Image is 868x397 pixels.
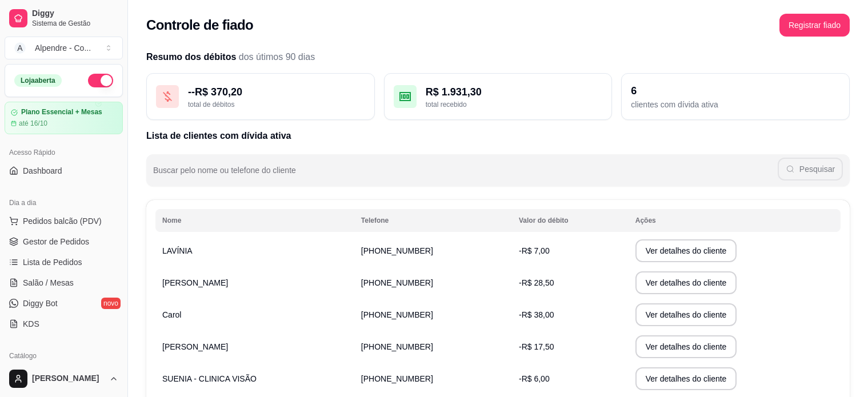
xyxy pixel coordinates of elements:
button: Ver detalhes do cliente [635,303,737,326]
div: Acesso Rápido [5,143,123,162]
span: [PHONE_NUMBER] [361,342,433,351]
button: Ver detalhes do cliente [635,335,737,358]
article: até 16/10 [19,119,47,128]
button: Ver detalhes do cliente [635,239,737,262]
span: dos útimos 90 dias [239,52,315,62]
a: Diggy Botnovo [5,294,123,312]
span: KDS [23,318,39,330]
h2: Controle de fiado [146,16,253,34]
span: -R$ 6,00 [519,374,550,383]
span: Pedidos balcão (PDV) [23,215,102,227]
button: Ver detalhes do cliente [635,271,737,294]
div: R$ 1.931,30 [426,84,603,100]
h2: Lista de clientes com dívida ativa [146,129,850,143]
div: Dia a dia [5,194,123,212]
button: Registrar fiado [779,14,850,37]
span: [PHONE_NUMBER] [361,246,433,255]
span: SUENIA - CLINICA VISÃO [162,374,257,383]
button: Ver detalhes do cliente [635,367,737,390]
div: Alpendre - Co ... [35,42,91,54]
th: Valor do débito [512,209,629,232]
div: total recebido [426,100,603,109]
span: Lista de Pedidos [23,256,82,268]
a: Dashboard [5,162,123,180]
button: Select a team [5,37,123,59]
h2: Resumo dos débitos [146,50,850,64]
span: [PHONE_NUMBER] [361,374,433,383]
span: [PHONE_NUMBER] [361,310,433,319]
span: -R$ 28,50 [519,278,554,287]
div: Catálogo [5,347,123,365]
div: - -R$ 370,20 [188,84,365,100]
span: -R$ 38,00 [519,310,554,319]
span: LAVÍNIA [162,246,193,255]
span: Gestor de Pedidos [23,236,89,247]
span: Salão / Mesas [23,277,74,288]
a: Gestor de Pedidos [5,232,123,251]
button: Pedidos balcão (PDV) [5,212,123,230]
span: [PHONE_NUMBER] [361,278,433,287]
th: Telefone [354,209,512,232]
th: Ações [629,209,841,232]
span: Carol [162,310,181,319]
span: [PERSON_NAME] [32,374,105,384]
span: -R$ 17,50 [519,342,554,351]
div: Loja aberta [14,74,62,87]
span: Dashboard [23,165,62,177]
a: Salão / Mesas [5,274,123,292]
article: Plano Essencial + Mesas [21,108,102,117]
input: Buscar pelo nome ou telefone do cliente [153,169,778,181]
button: Alterar Status [88,74,113,87]
a: KDS [5,315,123,333]
div: total de débitos [188,100,365,109]
button: [PERSON_NAME] [5,365,123,392]
a: Plano Essencial + Mesasaté 16/10 [5,102,123,134]
span: [PERSON_NAME] [162,342,228,351]
span: Diggy [32,9,118,19]
div: clientes com dívida ativa [631,99,840,110]
span: -R$ 7,00 [519,246,550,255]
div: 6 [631,83,840,99]
span: Diggy Bot [23,298,58,309]
th: Nome [155,209,354,232]
span: Sistema de Gestão [32,19,118,28]
a: DiggySistema de Gestão [5,5,123,32]
span: [PERSON_NAME] [162,278,228,287]
a: Lista de Pedidos [5,253,123,271]
span: A [14,42,26,54]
